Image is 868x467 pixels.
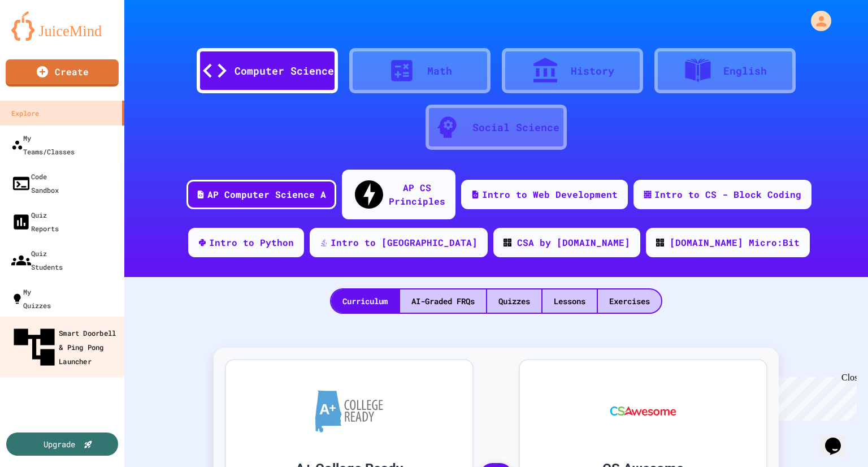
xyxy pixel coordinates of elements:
div: AP CS Principles [389,181,445,208]
div: Intro to [GEOGRAPHIC_DATA] [331,236,478,249]
div: Exercises [598,289,661,313]
div: AP Computer Science A [207,188,326,201]
img: A+ College Ready [315,390,383,433]
div: Explore [11,106,39,120]
div: History [571,63,614,79]
iframe: chat widget [774,373,857,421]
div: Intro to Python [209,236,294,249]
div: My Quizzes [11,285,51,312]
div: CSA by [DOMAIN_NAME] [517,236,630,249]
div: Intro to CS - Block Coding [654,188,801,201]
iframe: chat widget [821,422,857,456]
div: Curriculum [331,289,399,313]
div: Code Sandbox [11,170,59,197]
div: My Teams/Classes [11,131,75,158]
div: Upgrade [44,438,75,450]
div: AI-Graded FRQs [400,289,486,313]
img: CS Awesome [599,377,688,445]
div: Intro to Web Development [482,188,618,201]
div: Lessons [542,289,597,313]
div: Computer Science [235,63,334,79]
img: CODE_logo_RGB.png [504,239,511,247]
div: Quiz Students [11,247,63,274]
div: Quiz Reports [11,208,59,235]
img: CODE_logo_RGB.png [656,239,664,247]
img: logo-orange.svg [11,11,113,41]
div: My Account [799,8,834,34]
div: Chat with us now!Close [5,5,78,72]
div: English [723,63,767,79]
div: [DOMAIN_NAME] Micro:Bit [670,236,800,249]
div: Math [427,63,452,79]
div: Smart Doorbell & Ping Pong Launcher [10,323,121,372]
div: Social Science [472,120,559,135]
div: Quizzes [487,289,541,313]
a: Create [6,59,119,87]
